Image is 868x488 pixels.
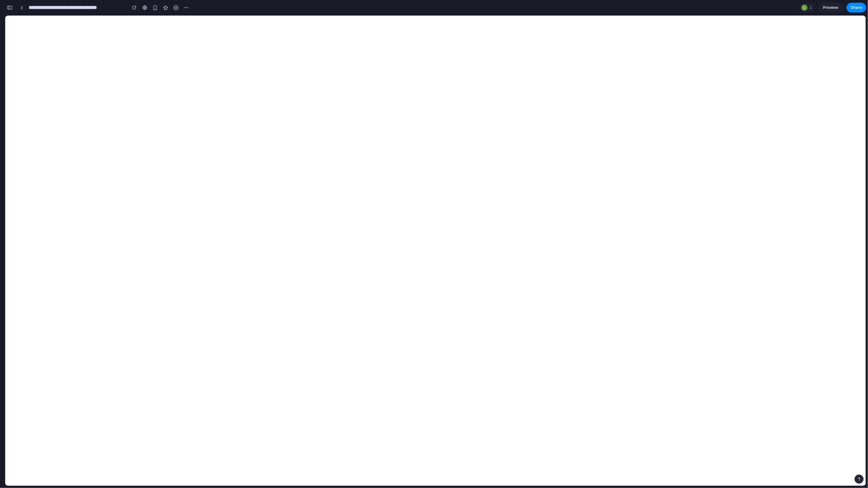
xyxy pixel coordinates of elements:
span: Preview [823,5,838,11]
div: 1 [800,3,815,13]
span: Share [851,5,862,11]
a: Preview [819,3,843,13]
button: Share [847,3,866,13]
span: 1 [809,5,814,11]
